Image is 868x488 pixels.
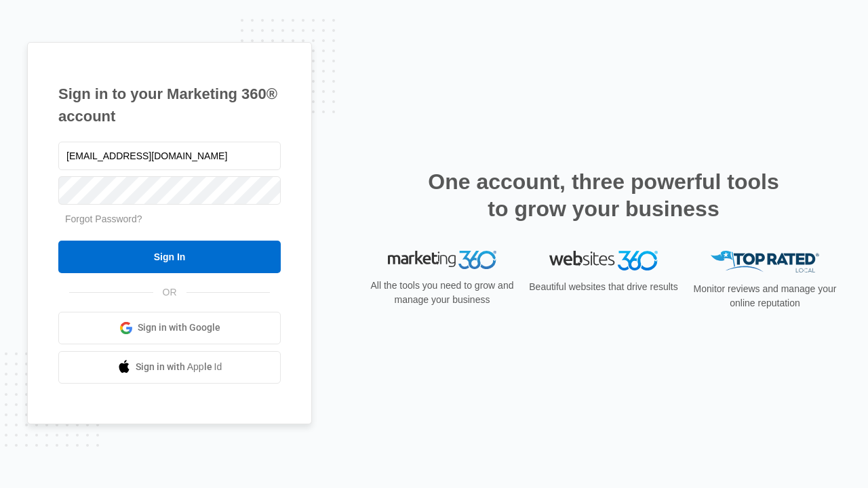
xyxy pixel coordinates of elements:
[58,351,281,384] a: Sign in with Apple Id
[58,83,281,127] h1: Sign in to your Marketing 360® account
[58,142,281,170] input: Email
[58,312,281,344] a: Sign in with Google
[689,282,841,310] p: Monitor reviews and manage your online reputation
[136,360,222,374] span: Sign in with Apple Id
[153,285,186,300] span: OR
[138,321,220,335] span: Sign in with Google
[528,280,679,294] p: Beautiful websites that drive results
[388,251,496,270] img: Marketing 360
[424,168,783,222] h2: One account, three powerful tools to grow your business
[711,251,819,273] img: Top Rated Local
[65,213,142,224] a: Forgot Password?
[58,241,281,273] input: Sign In
[549,251,658,270] img: Websites 360
[366,279,518,307] p: All the tools you need to grow and manage your business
